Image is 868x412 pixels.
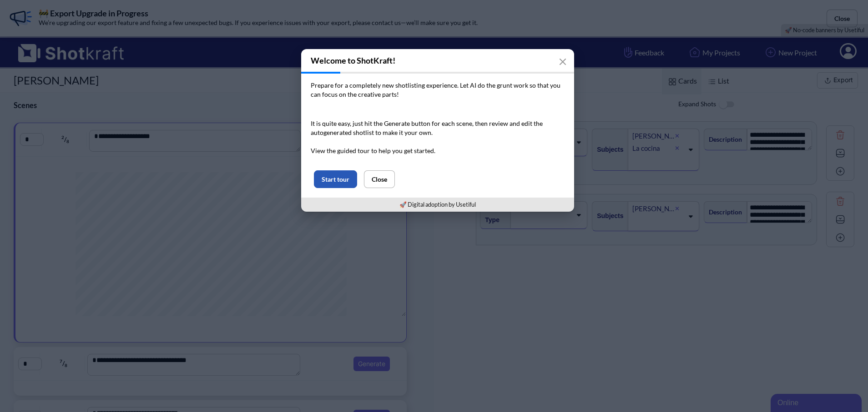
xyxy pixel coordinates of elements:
[364,170,395,188] button: Close
[7,5,84,16] div: Online
[301,49,574,72] h3: Welcome to ShotKraft!
[311,119,565,155] p: It is quite easy, just hit the Generate button for each scene, then review and edit the autogener...
[311,81,459,89] span: Prepare for a completely new shotlisting experience.
[399,201,476,208] a: 🚀 Digital adoption by Usetiful
[314,170,357,188] button: Start tour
